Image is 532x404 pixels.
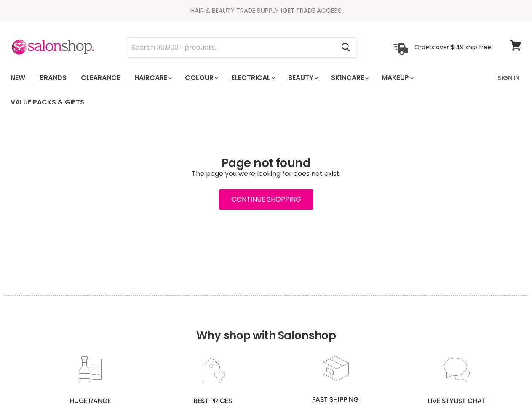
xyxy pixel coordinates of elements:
[492,69,524,87] a: Sign In
[4,93,91,111] a: Value Packs & Gifts
[334,38,357,57] button: Search
[33,69,73,87] a: Brands
[127,38,334,57] input: Search
[4,66,492,114] ul: Main menu
[219,189,313,210] a: Continue Shopping
[225,69,280,87] a: Electrical
[282,69,323,87] a: Beauty
[414,43,493,51] p: Orders over $149 ship free!
[4,295,528,355] h2: Why shop with Salonshop
[325,69,374,87] a: Skincare
[75,69,126,87] a: Clearance
[11,170,521,178] p: The page you were looking for does not exist.
[179,69,223,87] a: Colour
[4,69,32,87] a: New
[375,69,419,87] a: Makeup
[127,37,357,58] form: Product
[283,6,342,15] a: GET TRADE ACCESS
[128,69,177,87] a: Haircare
[11,157,521,170] h1: Page not found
